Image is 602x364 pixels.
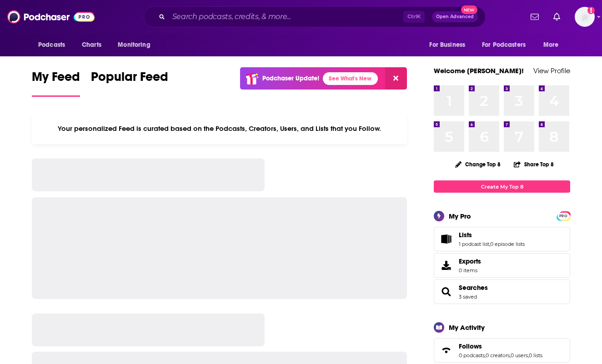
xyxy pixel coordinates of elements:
a: Charts [76,36,107,54]
a: View Profile [533,66,570,75]
span: PRO [558,213,569,219]
span: , [485,352,486,359]
span: For Business [429,39,465,51]
span: Exports [459,257,481,265]
span: New [461,5,477,14]
a: 3 saved [459,294,477,300]
span: , [510,352,511,359]
span: Monitoring [118,39,150,51]
span: , [489,241,490,247]
span: Lists [434,227,570,251]
span: Follows [459,342,482,350]
a: Follows [437,344,455,357]
a: 0 creators [486,352,510,359]
a: 0 users [511,352,528,359]
button: open menu [423,36,477,54]
a: Searches [437,285,455,298]
span: Podcasts [38,39,65,51]
button: Change Top 8 [450,159,506,170]
button: Show profile menu [575,7,595,27]
a: PRO [558,212,569,219]
span: Logged in as isaacsongster [575,7,595,27]
span: , [528,352,529,359]
a: 0 episode lists [490,241,525,247]
a: 0 podcasts [459,352,485,359]
button: open menu [476,36,539,54]
button: open menu [32,36,77,54]
span: 0 items [459,267,481,274]
img: Podchaser - Follow, Share and Rate Podcasts [7,8,95,25]
a: Show notifications dropdown [527,9,542,25]
button: open menu [537,36,570,54]
span: Lists [459,231,472,239]
a: Welcome [PERSON_NAME]! [434,66,524,75]
div: My Pro [449,212,471,220]
input: Search podcasts, credits, & more... [169,10,403,24]
a: 0 lists [529,352,542,359]
a: Show notifications dropdown [550,9,564,25]
span: Charts [82,39,101,51]
span: Exports [437,259,455,272]
img: User Profile [575,7,595,27]
button: open menu [111,36,162,54]
span: For Podcasters [482,39,526,51]
a: My Feed [32,69,80,97]
a: See What's New [323,72,378,85]
a: Lists [459,231,525,239]
div: Search podcasts, credits, & more... [144,6,486,27]
a: Searches [459,284,488,292]
p: Podchaser Update! [262,75,319,82]
a: Follows [459,342,542,350]
span: Open Advanced [436,15,474,19]
svg: Add a profile image [587,7,595,14]
a: 1 podcast list [459,241,489,247]
a: Lists [437,233,455,245]
span: Popular Feed [91,69,168,90]
span: Searches [434,279,570,304]
button: Share Top 8 [513,155,554,173]
a: Exports [434,253,570,278]
span: Ctrl K [403,11,425,23]
span: Follows [434,338,570,363]
button: Open AdvancedNew [432,11,478,22]
div: Your personalized Feed is curated based on the Podcasts, Creators, Users, and Lists that you Follow. [32,113,407,144]
div: My Activity [449,323,485,332]
a: Create My Top 8 [434,180,570,193]
span: My Feed [32,69,80,90]
a: Popular Feed [91,69,168,97]
span: More [543,39,559,51]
